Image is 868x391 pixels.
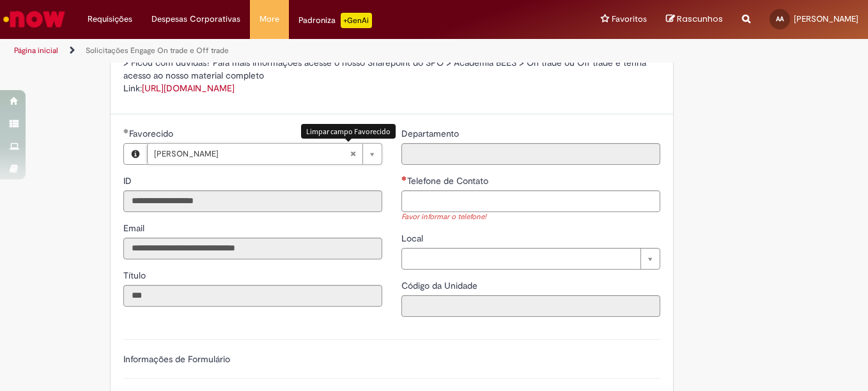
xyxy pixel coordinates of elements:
[612,13,647,26] span: Favoritos
[151,13,240,26] span: Despesas Corporativas
[147,144,382,164] a: [PERSON_NAME]Limpar campo Favorecido
[10,39,569,63] ul: Trilhas de página
[401,176,407,181] span: Necessários
[401,280,480,291] span: Somente leitura - Código da Unidade
[142,82,235,94] a: [URL][DOMAIN_NAME]
[123,238,382,259] input: Email
[401,127,461,140] label: Somente leitura - Departamento
[401,295,660,317] input: Código da Unidade
[401,279,480,292] label: Somente leitura - Código da Unidade
[123,269,148,282] label: Somente leitura - Título
[124,144,147,164] button: Favorecido, Visualizar este registro Alessandro Anjos
[343,144,362,164] abbr: Limpar campo Favorecido
[401,128,461,139] span: Somente leitura - Departamento
[341,13,372,28] p: +GenAi
[123,190,382,212] input: ID
[14,45,58,56] a: Página inicial
[123,175,134,187] span: Somente leitura - ID
[86,45,229,56] a: Solicitações Engage On trade e Off trade
[154,144,350,164] span: [PERSON_NAME]
[401,143,660,165] input: Departamento
[123,174,134,187] label: Somente leitura - ID
[88,13,132,26] span: Requisições
[123,222,147,234] label: Somente leitura - Email
[407,175,491,187] span: Telefone de Contato
[666,13,723,26] a: Rascunhos
[260,13,279,26] span: More
[123,222,147,234] span: Somente leitura - Email
[1,6,67,32] img: ServiceNow
[776,15,784,23] span: AA
[123,128,129,134] span: Obrigatório Preenchido
[677,13,723,25] span: Rascunhos
[401,190,660,212] input: Telefone de Contato
[123,285,382,307] input: Título
[401,233,426,244] span: Local
[298,13,372,28] div: Padroniza
[794,13,858,24] span: [PERSON_NAME]
[129,128,176,139] span: Necessários - Favorecido
[401,212,660,223] div: Favor informar o telefone!
[301,124,396,139] div: Limpar campo Favorecido
[123,353,230,365] label: Informações de Formulário
[123,270,148,281] span: Somente leitura - Título
[401,248,660,270] a: Limpar campo Local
